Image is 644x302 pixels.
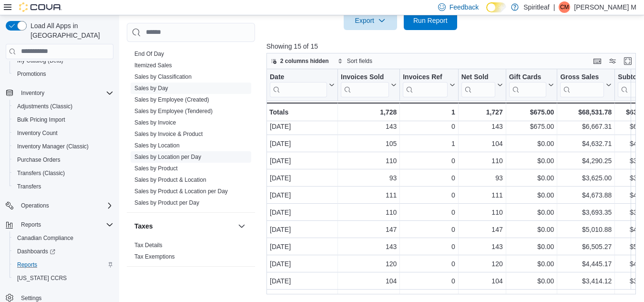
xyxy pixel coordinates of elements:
[134,241,163,248] a: Tax Details
[560,73,604,82] div: Gross Sales
[134,73,192,80] span: Sales by Classification
[134,73,192,80] a: Sales by Classification
[127,48,255,212] div: Sales
[134,50,164,57] a: End Of Day
[461,207,503,218] div: 110
[13,55,67,66] a: My Catalog (Beta)
[134,107,213,114] a: Sales by Employee (Tendered)
[404,11,457,30] button: Run Report
[134,61,172,69] span: Itemized Sales
[134,84,168,92] span: Sales by Day
[134,141,180,149] span: Sales by Location
[413,16,448,25] span: Run Report
[509,73,554,97] button: Gift Cards
[461,73,502,97] button: Net Sold
[10,67,117,81] button: Promotions
[13,259,113,271] span: Reports
[17,219,113,230] span: Reports
[13,167,113,179] span: Transfers (Classic)
[403,172,455,184] div: 0
[341,275,397,287] div: 104
[10,100,117,113] button: Adjustments (Classic)
[13,259,41,271] a: Reports
[509,241,554,252] div: $0.00
[403,275,455,287] div: 0
[13,68,113,80] span: Promotions
[341,155,397,167] div: 110
[403,73,447,82] div: Invoices Ref
[341,207,397,218] div: 110
[10,126,117,140] button: Inventory Count
[509,73,546,97] div: Gift Card Sales
[134,96,209,103] a: Sales by Employee (Created)
[13,232,77,244] a: Canadian Compliance
[10,153,117,167] button: Purchase Orders
[17,116,65,124] span: Bulk Pricing Import
[559,1,570,13] div: Chantel M
[509,207,554,218] div: $0.00
[349,11,391,30] span: Export
[134,50,164,57] span: End Of Day
[267,55,333,67] button: 2 columns hidden
[134,153,201,160] a: Sales by Location per Day
[10,113,117,126] button: Bulk Pricing Import
[461,106,502,118] div: 1,727
[134,252,175,260] span: Tax Exemptions
[13,55,113,66] span: My Catalog (Beta)
[523,1,549,13] p: Spiritleaf
[19,2,62,12] img: Cova
[403,106,455,118] div: 1
[461,73,495,82] div: Net Sold
[17,219,45,230] button: Reports
[13,272,113,284] span: Washington CCRS
[270,189,335,201] div: [DATE]
[13,127,113,139] span: Inventory Count
[134,199,199,206] a: Sales by Product per Day
[341,241,397,252] div: 143
[2,86,117,100] button: Inventory
[17,234,73,242] span: Canadian Compliance
[341,189,397,201] div: 111
[13,114,69,125] a: Bulk Pricing Import
[403,189,455,201] div: 0
[17,169,65,177] span: Transfers (Classic)
[13,114,113,125] span: Bulk Pricing Import
[270,275,335,287] div: [DATE]
[403,73,455,97] button: Invoices Ref
[560,155,612,167] div: $4,290.25
[21,221,41,229] span: Reports
[341,258,397,270] div: 120
[486,2,506,12] input: Dark Mode
[134,221,153,230] h3: Taxes
[461,121,503,132] div: 143
[134,95,209,103] span: Sales by Employee (Created)
[134,62,172,68] a: Itemized Sales
[10,258,117,271] button: Reports
[341,73,389,82] div: Invoices Sold
[560,73,612,97] button: Gross Sales
[13,246,113,257] span: Dashboards
[17,87,48,99] button: Inventory
[560,106,612,118] div: $68,531.78
[134,130,203,137] a: Sales by Invoice & Product
[509,121,554,132] div: $675.00
[134,153,201,160] span: Sales by Location per Day
[574,1,636,13] p: [PERSON_NAME] M
[560,224,612,235] div: $5,010.88
[403,241,455,252] div: 0
[10,167,117,180] button: Transfers (Classic)
[17,200,53,211] button: Operations
[560,241,612,252] div: $6,505.27
[607,55,618,67] button: Display options
[27,21,113,40] span: Load All Apps in [GEOGRAPHIC_DATA]
[347,57,372,65] span: Sort fields
[461,73,495,97] div: Net Sold
[2,218,117,231] button: Reports
[509,224,554,235] div: $0.00
[17,57,63,64] span: My Catalog (Beta)
[10,231,117,245] button: Canadian Compliance
[13,101,76,112] a: Adjustments (Classic)
[10,245,117,258] a: Dashboards
[560,138,612,149] div: $4,632.71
